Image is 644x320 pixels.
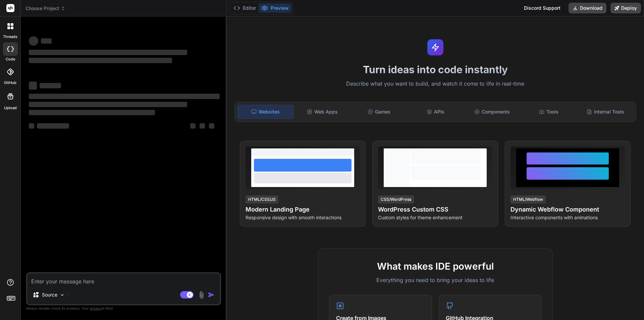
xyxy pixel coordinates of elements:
[378,195,414,203] div: CSS/WordPress
[610,3,641,13] button: Deploy
[29,82,37,90] span: ‌
[200,123,205,129] span: ‌
[26,305,221,312] p: Always double-check its answers. Your in Bind
[29,36,38,46] span: ‌
[569,3,606,13] button: Download
[4,105,17,111] label: Upload
[41,38,52,44] span: ‌
[295,105,350,119] div: Web Apps
[230,63,640,76] h1: Turn ideas into code instantly
[511,214,625,221] p: Interactive components with animations
[521,105,577,119] div: Tools
[511,195,546,203] div: HTML/Webflow
[59,292,65,298] img: Pick Models
[408,105,463,119] div: APIs
[3,34,17,40] label: threads
[4,80,16,86] label: GitHub
[237,105,293,119] div: Websites
[29,50,187,55] span: ‌
[465,105,520,119] div: Components
[90,306,102,310] span: privacy
[352,105,407,119] div: Games
[6,56,15,62] label: code
[246,205,360,214] h4: Modern Landing Page
[378,214,492,221] p: Custom styles for theme enhancement
[329,276,542,284] p: Everything you need to bring your ideas to life
[246,195,278,203] div: HTML/CSS/JS
[329,259,542,273] h2: What makes IDE powerful
[378,205,492,214] h4: WordPress Custom CSS
[198,291,205,299] img: attachment
[231,3,259,13] button: Editor
[578,105,633,119] div: Internal Tools
[246,214,360,221] p: Responsive design with smooth interactions
[29,58,172,63] span: ‌
[190,123,196,129] span: ‌
[29,123,34,129] span: ‌
[25,5,65,12] span: Choose Project
[520,3,565,13] div: Discord Support
[511,205,625,214] h4: Dynamic Webflow Component
[29,102,187,107] span: ‌
[209,123,214,129] span: ‌
[29,94,220,99] span: ‌
[230,80,640,88] p: Describe what you want to build, and watch it come to life in real-time
[259,3,291,13] button: Preview
[40,83,61,88] span: ‌
[42,291,57,298] p: Source
[208,291,215,298] img: icon
[29,110,155,115] span: ‌
[37,123,69,129] span: ‌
